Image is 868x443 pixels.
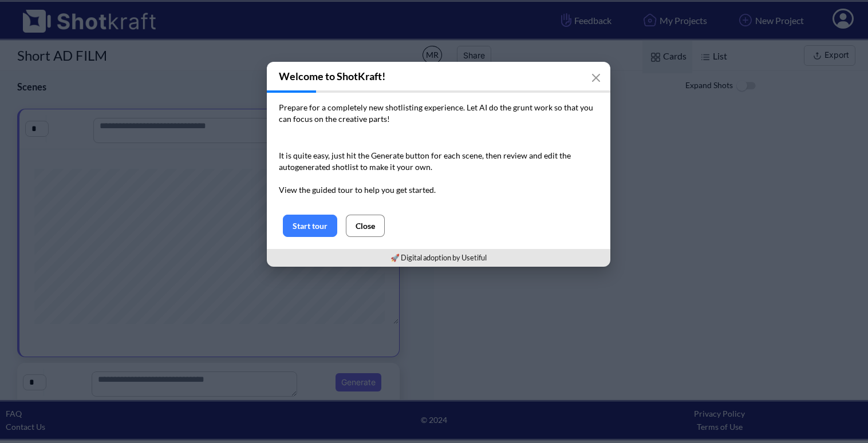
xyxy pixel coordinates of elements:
[346,215,385,237] button: Close
[283,215,337,237] button: Start tour
[279,150,598,196] p: It is quite easy, just hit the Generate button for each scene, then review and edit the autogener...
[279,102,465,112] span: Prepare for a completely new shotlisting experience.
[390,253,487,262] a: 🚀 Digital adoption by Usetiful
[267,62,610,90] h3: Welcome to ShotKraft!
